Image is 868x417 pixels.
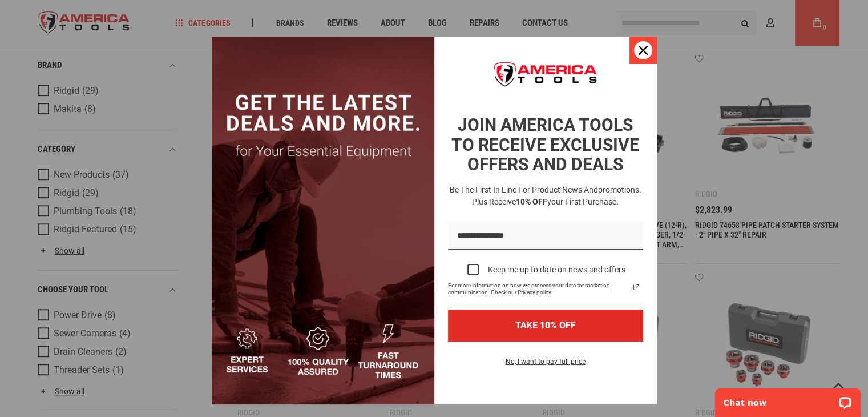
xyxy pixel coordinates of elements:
[516,197,547,206] strong: 10% OFF
[629,37,657,64] button: Close
[448,222,643,251] input: Email field
[629,280,643,294] a: Read our Privacy Policy
[446,184,645,208] h3: Be the first in line for product news and
[488,265,625,275] div: Keep me up to date on news and offers
[448,282,629,296] span: For more information on how we process your data for marketing communication. Check our Privacy p...
[496,355,595,375] button: No, I want to pay full price
[472,185,641,206] span: promotions. Plus receive your first purchase.
[639,46,648,55] svg: close icon
[629,280,643,294] svg: link icon
[448,310,643,341] button: TAKE 10% OFF
[451,115,639,174] strong: JOIN AMERICA TOOLS TO RECEIVE EXCLUSIVE OFFERS AND DEALS
[708,381,868,417] iframe: LiveChat chat widget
